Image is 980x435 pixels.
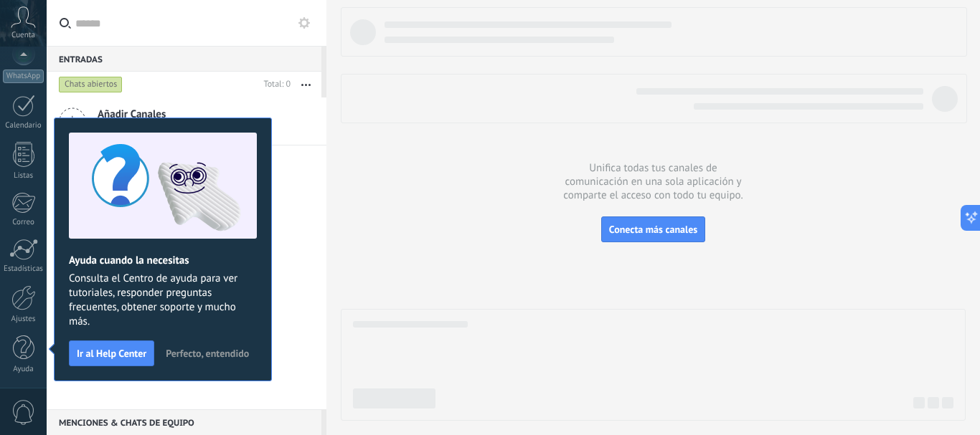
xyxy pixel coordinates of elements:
[3,315,44,324] div: Ajustes
[47,46,321,72] div: Entradas
[159,343,255,364] button: Perfecto, entendido
[77,348,146,358] span: Ir al Help Center
[3,264,44,274] div: Estadísticas
[69,272,257,329] span: Consulta el Centro de ayuda para ver tutoriales, responder preguntas frecuentes, obtener soporte ...
[609,223,697,236] span: Conecta más canales
[47,409,321,435] div: Menciones & Chats de equipo
[59,76,123,93] div: Chats abiertos
[3,218,44,227] div: Correo
[258,77,291,92] div: Total: 0
[3,121,44,130] div: Calendario
[11,31,35,40] span: Cuenta
[3,171,44,181] div: Listas
[69,340,154,366] button: Ir al Help Center
[601,216,705,242] button: Conecta más canales
[166,348,249,358] span: Perfecto, entendido
[98,107,270,121] span: Añadir Canales
[3,70,44,83] div: WhatsApp
[3,365,44,374] div: Ayuda
[69,254,257,267] h2: Ayuda cuando la necesitas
